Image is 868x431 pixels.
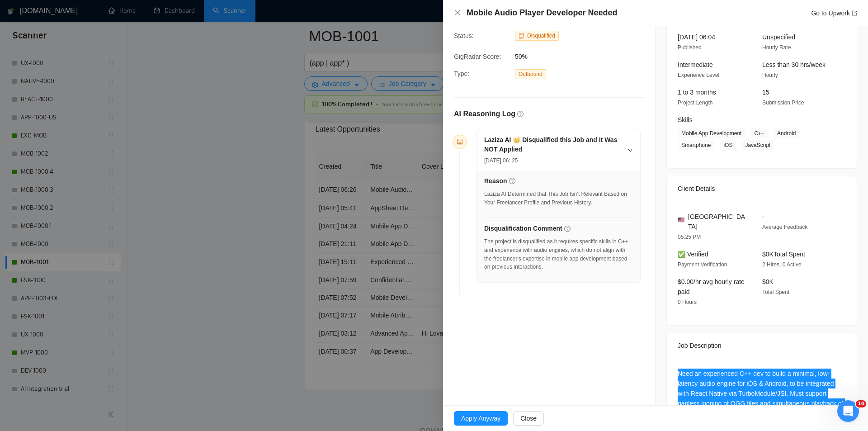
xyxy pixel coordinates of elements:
span: Mobile App Development [678,128,745,138]
span: 15 [762,89,769,96]
span: Project Length [678,99,712,106]
span: JavaScript [741,140,774,150]
span: iOS [720,140,736,150]
span: Less than 30 hrs/week [762,61,826,68]
h5: AI Reasoning Log [454,109,515,119]
img: 🇺🇸 [678,217,684,223]
span: Submission Price [762,99,804,106]
span: Smartphone [678,140,714,150]
span: [GEOGRAPHIC_DATA] [688,212,748,232]
span: right [627,147,633,153]
span: question-circle [564,226,571,232]
span: Apply Anyway [461,413,500,423]
span: - [762,213,764,220]
span: Hourly Rate [762,44,791,51]
span: $0K Total Spent [762,251,805,258]
span: Experience Level [678,72,719,78]
span: 10 [856,400,866,407]
span: question-circle [517,111,524,117]
button: Close [513,411,544,426]
div: The project is disqualified as it requires specific skills in C++ and experience with audio engin... [484,237,633,271]
span: 1 to 3 months [678,89,716,96]
span: Android [774,128,799,138]
span: Close [520,413,537,423]
h4: Mobile Audio Player Developer Needed [467,7,617,19]
span: 50% [515,52,651,62]
h5: Laziza AI 👑 Disqualified this Job and It Was NOT Applied [484,135,622,154]
button: Apply Anyway [454,411,508,426]
div: Client Details [678,176,846,201]
span: [DATE] 06: 25 [484,157,518,164]
span: ✅ Verified [678,251,708,258]
div: Laziza AI Determined that This Job Isn’t Relevant Based on Your Freelancer Profile and Previous H... [484,190,633,207]
span: Disqualified [527,33,555,39]
span: close [454,9,461,16]
span: GigRadar Score: [454,53,501,60]
span: $0K [762,278,774,285]
span: Total Spent [762,289,789,295]
h5: Reason [484,176,507,186]
span: Average Feedback [762,224,808,230]
span: 2 Hires, 0 Active [762,261,802,268]
span: robot [457,139,463,145]
span: Published [678,44,702,51]
span: C++ [750,128,768,138]
span: 05:25 PM [678,234,701,240]
span: question-circle [509,178,515,184]
iframe: Intercom live chat [837,400,859,422]
span: Intermediate [678,61,713,68]
span: [DATE] 06:04 [678,33,715,41]
span: Status: [454,32,474,39]
a: Go to Upworkexport [811,9,857,17]
span: $0.00/hr avg hourly rate paid [678,278,745,295]
span: Skills [678,116,693,123]
span: export [852,10,857,16]
h5: Disqualification Comment [484,224,562,233]
span: Type: [454,70,469,77]
button: Close [454,9,461,17]
span: 0 Hours [678,299,697,305]
span: Unspecified [762,33,795,41]
span: robot [519,33,524,38]
span: Hourly [762,72,778,78]
span: Payment Verification [678,261,727,268]
span: Outbound [515,69,546,79]
div: Job Description [678,333,846,358]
